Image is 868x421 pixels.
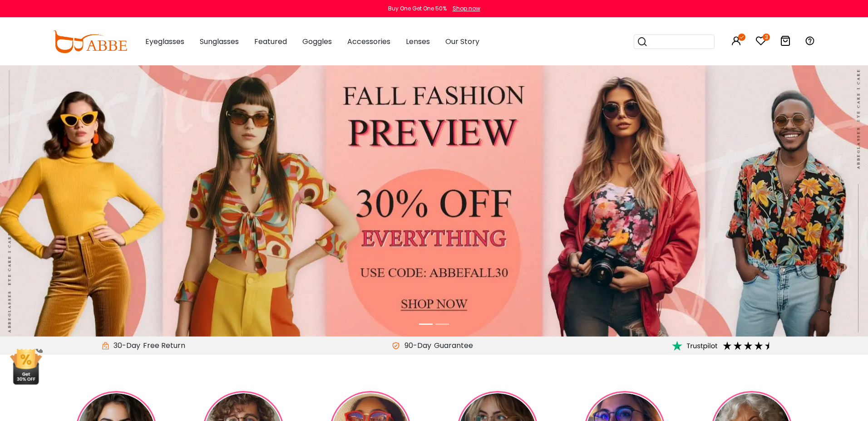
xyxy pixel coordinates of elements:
[53,30,127,53] img: abbeglasses.com
[406,36,430,47] span: Lenses
[453,5,480,13] div: Shop now
[431,340,476,351] div: Guarantee
[347,36,390,47] span: Accessories
[200,36,239,47] span: Sunglasses
[388,5,447,13] div: Buy One Get One 50%
[254,36,287,47] span: Featured
[109,340,140,351] span: 30-Day
[9,349,43,385] img: mini welcome offer
[763,34,770,41] i: 3
[448,5,480,12] a: Shop now
[755,37,766,48] a: 3
[445,36,479,47] span: Our Story
[140,340,188,351] div: Free Return
[302,36,332,47] span: Goggles
[145,36,184,47] span: Eyeglasses
[400,340,431,351] span: 90-Day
